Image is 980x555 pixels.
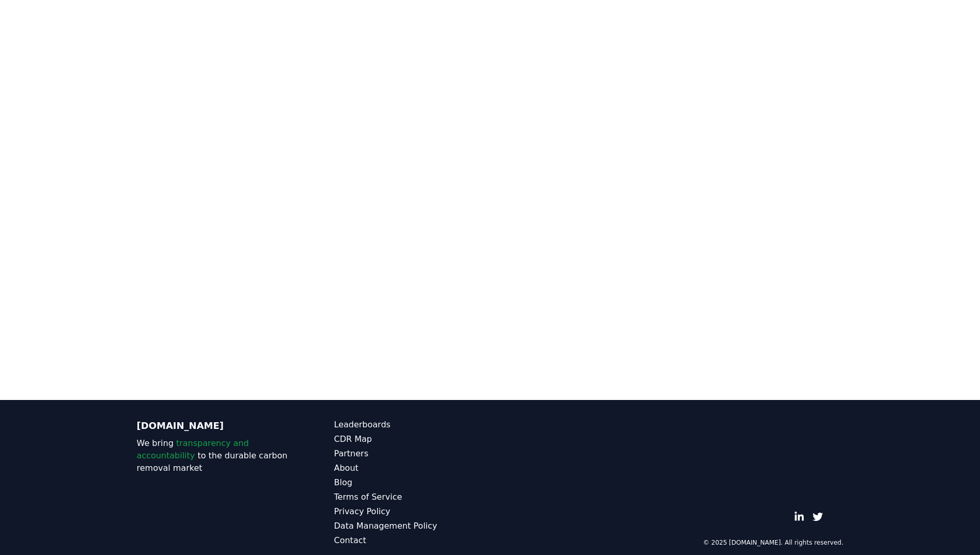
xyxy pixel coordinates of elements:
[334,433,490,445] a: CDR Map
[334,505,490,518] a: Privacy Policy
[137,437,293,474] p: We bring to the durable carbon removal market
[334,491,490,503] a: Terms of Service
[137,438,249,460] span: transparency and accountability
[794,512,804,522] a: LinkedIn
[334,448,490,460] a: Partners
[334,462,490,474] a: About
[334,476,490,489] a: Blog
[137,419,293,433] p: [DOMAIN_NAME]
[334,419,490,431] a: Leaderboards
[334,534,490,547] a: Contact
[703,538,844,547] p: © 2025 [DOMAIN_NAME]. All rights reserved.
[813,512,823,522] a: Twitter
[334,520,490,532] a: Data Management Policy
